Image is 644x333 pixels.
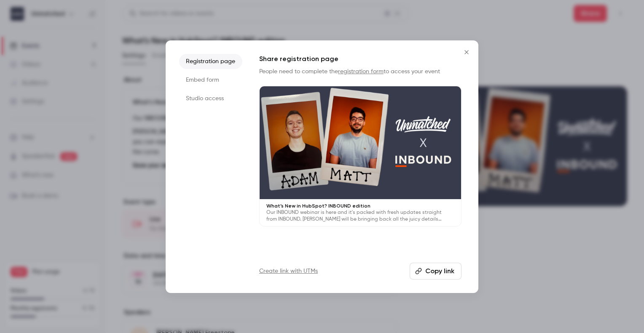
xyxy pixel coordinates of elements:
[259,267,318,275] a: Create link with UTMs
[259,86,462,227] a: What’s New in HubSpot? INBOUND editionOur INBOUND webinar is here and it's packed with fresh upda...
[179,72,242,88] li: Embed form
[179,54,242,69] li: Registration page
[458,44,475,61] button: Close
[266,209,454,223] p: Our INBOUND webinar is here and it's packed with fresh updates straight from INBOUND. [PERSON_NAM...
[266,202,454,209] p: What’s New in HubSpot? INBOUND edition
[259,67,462,76] p: People need to complete the to access your event
[259,54,462,64] h1: Share registration page
[338,69,384,75] a: registration form
[410,263,462,280] button: Copy link
[179,91,242,106] li: Studio access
